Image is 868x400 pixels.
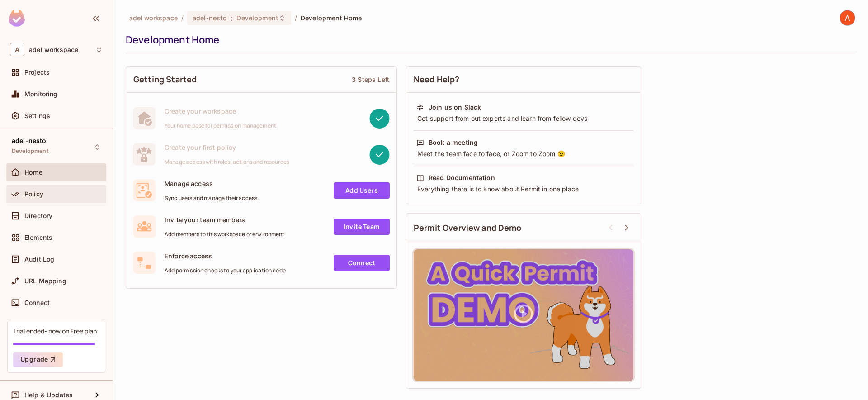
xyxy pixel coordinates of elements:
span: Manage access [165,179,257,188]
span: A [10,43,24,56]
a: Invite Team [334,219,390,235]
span: Connect [24,299,50,306]
span: Help & Updates [24,391,73,399]
img: SReyMgAAAABJRU5ErkJggg== [9,10,25,27]
div: Everything there is to know about Permit in one place [416,185,631,194]
span: Manage access with roles, actions and resources [165,158,289,166]
span: Home [24,169,43,176]
span: : [230,14,233,22]
span: Elements [24,234,52,241]
span: Sync users and manage their access [165,195,257,202]
span: Need Help? [414,74,460,85]
li: / [181,14,184,22]
span: adel-nesto [12,137,47,144]
div: Join us on Slack [429,103,481,112]
div: Meet the team face to face, or Zoom to Zoom 😉 [416,149,631,158]
span: Projects [24,69,50,76]
span: Add members to this workspace or environment [165,231,285,238]
span: Settings [24,112,50,119]
span: adel-nesto [193,14,227,22]
span: Development [236,14,278,22]
div: Development Home [126,33,851,47]
div: Book a meeting [429,138,478,147]
div: 3 Steps Left [352,75,389,84]
span: Directory [24,212,52,219]
span: Your home base for permission management [165,122,276,129]
span: URL Mapping [24,277,66,285]
span: Invite your team members [165,215,285,224]
span: Workspace: adel workspace [29,46,78,53]
div: Get support from out experts and learn from fellow devs [416,114,631,123]
a: Connect [334,255,390,271]
span: Development Home [301,14,362,22]
span: Permit Overview and Demo [414,222,522,233]
span: Add permission checks to your application code [165,267,286,274]
span: Development [12,148,48,155]
span: Monitoring [24,90,58,98]
span: the active workspace [129,14,178,22]
a: Add Users [334,182,390,199]
span: Getting Started [133,74,197,85]
span: Policy [24,190,43,198]
span: Audit Log [24,256,54,263]
span: Enforce access [165,252,286,260]
button: Upgrade [13,352,63,367]
span: Create your first policy [165,143,289,152]
span: Create your workspace [165,107,276,115]
li: / [295,14,297,22]
div: Trial ended- now on Free plan [13,327,97,335]
img: Adel Ati [840,10,855,25]
div: Read Documentation [429,173,495,182]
